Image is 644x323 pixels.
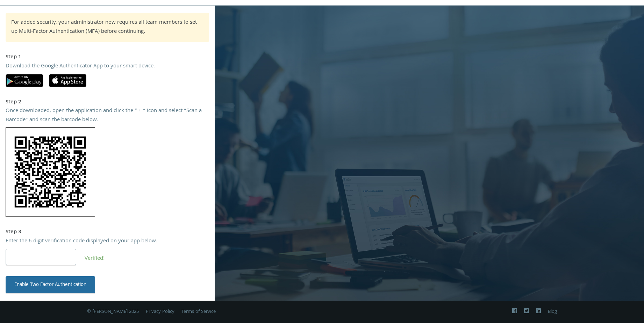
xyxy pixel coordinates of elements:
span: © [PERSON_NAME] 2025 [87,308,139,316]
img: dUcsAAAAASUVORK5CYII= [6,127,95,217]
div: For added security, your administrator now requires all team members to set up Multi-Factor Authe... [11,19,203,36]
strong: Step 3 [6,228,21,237]
strong: Step 2 [6,98,21,107]
a: Terms of Service [181,308,216,316]
img: apple-app-store.svg [49,74,86,87]
div: Enter the 6 digit verification code displayed on your app below. [6,237,209,246]
div: Download the Google Authenticator App to your smart device. [6,62,209,71]
button: Enable Two Factor Authentication [6,276,95,293]
span: Verified! [85,254,105,263]
img: google-play.svg [6,74,43,87]
a: Privacy Policy [146,308,174,316]
div: Once downloaded, open the application and click the “ + “ icon and select “Scan a Barcode” and sc... [6,107,209,125]
strong: Step 1 [6,53,21,62]
a: Blog [548,308,557,316]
